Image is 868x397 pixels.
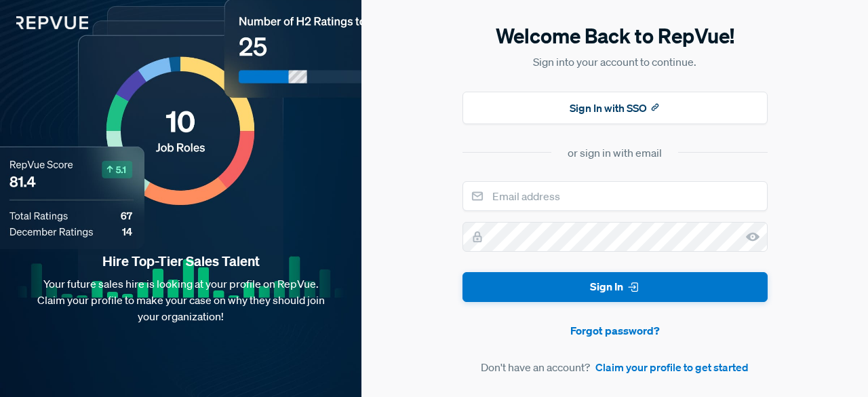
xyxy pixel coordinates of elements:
input: Email address [462,181,768,211]
a: Forgot password? [462,322,768,339]
strong: Hire Top-Tier Sales Talent [22,252,340,270]
article: Don't have an account? [462,359,768,375]
button: Sign In with SSO [462,92,768,124]
h5: Welcome Back to RepVue! [462,22,768,50]
div: or sign in with email [568,145,662,161]
p: Your future sales hire is looking at your profile on RepVue. Claim your profile to make your case... [22,276,340,324]
a: Claim your profile to get started [595,359,749,375]
button: Sign In [462,272,768,303]
p: Sign into your account to continue. [462,54,768,70]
